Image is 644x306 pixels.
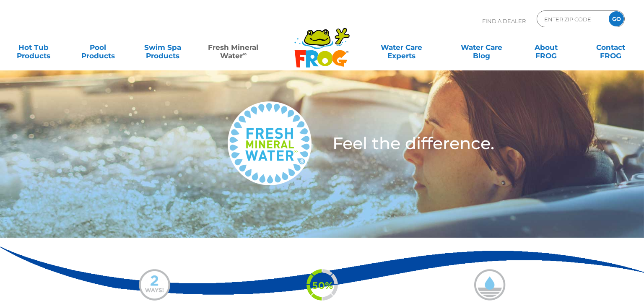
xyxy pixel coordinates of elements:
[202,39,265,56] a: Fresh MineralWater∞
[243,51,247,57] sup: ∞
[361,39,442,56] a: Water CareExperts
[521,39,571,56] a: AboutFROG
[585,39,636,56] a: ContactFROG
[609,11,624,26] input: GO
[73,39,123,56] a: PoolProducts
[306,269,338,301] img: fmw-50percent-icon
[482,10,526,31] p: Find A Dealer
[290,17,354,68] img: Frog Products Logo
[457,39,507,56] a: Water CareBlog
[332,135,590,152] h3: Feel the difference.
[138,39,188,56] a: Swim SpaProducts
[228,101,312,185] img: fresh-mineral-water-logo-medium
[474,269,506,301] img: mineral-water-less-chlorine
[8,39,59,56] a: Hot TubProducts
[139,269,170,301] img: mineral-water-2-ways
